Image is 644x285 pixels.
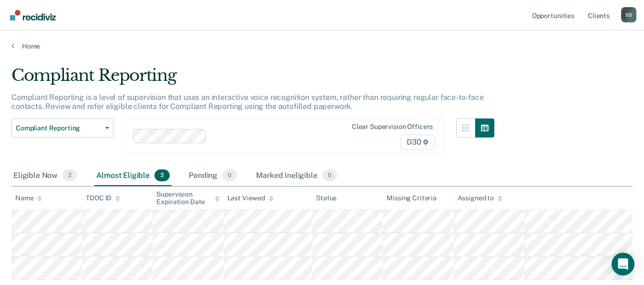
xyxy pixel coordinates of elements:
span: 3 [154,169,170,182]
div: S S [621,7,636,22]
a: Home [11,42,633,50]
div: Assigned to [458,194,502,202]
span: 2 [62,169,77,182]
span: D30 [400,135,435,150]
span: 0 [322,169,337,182]
div: Clear supervision officers [352,123,433,131]
button: Profile dropdown button [621,7,636,22]
div: Pending0 [187,166,239,187]
p: Compliant Reporting is a level of supervision that uses an interactive voice recognition system, ... [11,93,484,111]
div: Supervision Expiration Date [156,190,219,206]
span: 0 [222,169,237,182]
div: Last Viewed [227,194,274,202]
div: Name [15,194,42,202]
div: Open Intercom Messenger [612,253,634,275]
div: Status [316,194,337,202]
div: Almost Eligible3 [94,166,172,187]
span: Compliant Reporting [16,124,102,132]
div: Marked Ineligible0 [254,166,339,187]
div: TDOC ID [86,194,120,202]
div: Eligible Now2 [11,166,79,187]
img: Recidiviz [10,10,56,20]
div: Compliant Reporting [11,66,494,93]
button: Compliant Reporting [11,118,113,138]
div: Missing Criteria [387,194,437,202]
